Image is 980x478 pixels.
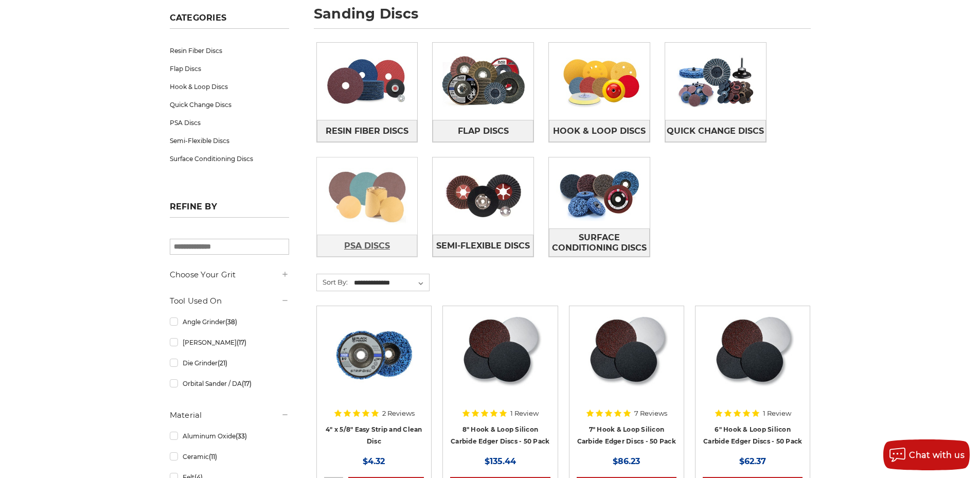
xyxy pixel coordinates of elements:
[763,410,791,417] span: 1 Review
[344,237,390,255] span: PSA Discs
[333,313,415,396] img: 4" x 5/8" easy strip and clean discs
[909,450,965,460] span: Chat with us
[711,313,794,396] img: Silicon Carbide 6" Hook & Loop Edger Discs
[665,46,766,117] img: Quick Change Discs
[433,161,533,232] img: Semi-Flexible Discs
[314,7,811,29] h1: sanding discs
[458,313,542,396] img: Silicon Carbide 8" Hook & Loop Edger Discs
[170,202,289,218] h5: Refine by
[317,235,418,257] a: PSA Discs
[170,313,289,331] a: Angle Grinder
[549,120,650,142] a: Hook & Loop Discs
[170,60,289,78] a: Flap Discs
[549,46,650,117] img: Hook & Loop Discs
[170,96,289,114] a: Quick Change Discs
[170,448,289,466] a: Ceramic
[613,456,640,466] span: $86.23
[352,275,429,291] select: Sort By:
[549,157,650,228] img: Surface Conditioning Discs
[634,410,667,417] span: 7 Reviews
[170,427,289,445] a: Aluminum Oxide
[577,426,676,445] a: 7" Hook & Loop Silicon Carbide Edger Discs - 50 Pack
[317,120,418,142] a: Resin Fiber Discs
[170,409,289,421] h5: Material
[703,313,803,413] a: Silicon Carbide 6" Hook & Loop Edger Discs
[585,313,668,396] img: Silicon Carbide 7" Hook & Loop Edger Discs
[170,13,289,29] h5: Categories
[433,120,533,142] a: Flap Discs
[510,410,539,417] span: 1 Review
[436,237,530,255] span: Semi-Flexible Discs
[739,456,766,466] span: $62.37
[317,161,418,232] img: PSA Discs
[458,122,509,140] span: Flap Discs
[170,150,289,168] a: Surface Conditioning Discs
[382,410,415,417] span: 2 Reviews
[553,122,646,140] span: Hook & Loop Discs
[242,380,252,387] span: (17)
[236,432,247,440] span: (33)
[170,354,289,372] a: Die Grinder
[549,229,649,257] span: Surface Conditioning Discs
[237,339,246,346] span: (17)
[577,313,676,413] a: Silicon Carbide 7" Hook & Loop Edger Discs
[703,426,802,445] a: 6" Hook & Loop Silicon Carbide Edger Discs - 50 Pack
[218,359,227,367] span: (21)
[326,426,422,445] a: 4" x 5/8" Easy Strip and Clean Disc
[317,46,418,117] img: Resin Fiber Discs
[433,235,533,257] a: Semi-Flexible Discs
[549,228,650,257] a: Surface Conditioning Discs
[317,274,348,290] label: Sort By:
[170,295,289,307] h5: Tool Used On
[665,120,766,142] a: Quick Change Discs
[326,122,408,140] span: Resin Fiber Discs
[170,132,289,150] a: Semi-Flexible Discs
[450,313,550,413] a: Silicon Carbide 8" Hook & Loop Edger Discs
[363,456,385,466] span: $4.32
[209,453,217,461] span: (11)
[433,46,533,117] img: Flap Discs
[667,122,764,140] span: Quick Change Discs
[170,114,289,132] a: PSA Discs
[883,439,970,470] button: Chat with us
[170,375,289,393] a: Orbital Sander / DA
[485,456,516,466] span: $135.44
[170,269,289,281] h5: Choose Your Grit
[170,78,289,96] a: Hook & Loop Discs
[225,318,237,326] span: (38)
[170,333,289,351] a: [PERSON_NAME]
[451,426,549,445] a: 8" Hook & Loop Silicon Carbide Edger Discs - 50 Pack
[324,313,424,413] a: 4" x 5/8" easy strip and clean discs
[170,42,289,60] a: Resin Fiber Discs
